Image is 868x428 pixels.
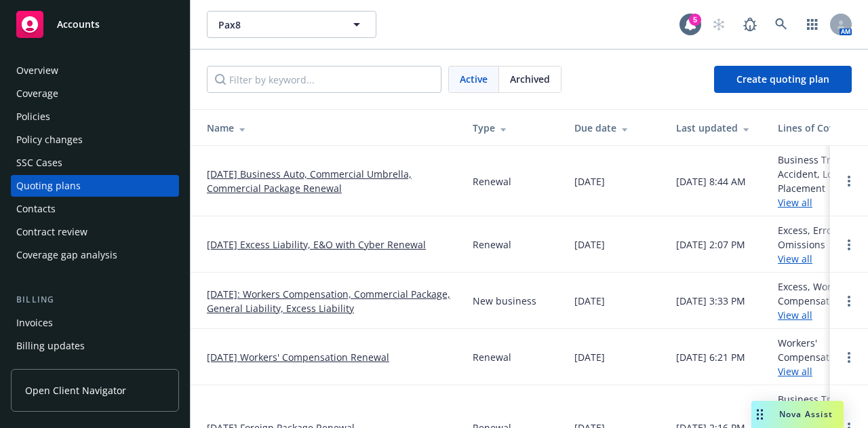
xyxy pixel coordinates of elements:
div: Renewal [473,350,511,364]
a: Billing updates [11,335,179,357]
div: New business [473,294,536,308]
a: Coverage [11,83,179,104]
a: Search [768,11,795,38]
div: Name [207,121,451,135]
a: Policies [11,106,179,128]
div: Coverage [16,83,58,104]
a: Report a Bug [736,11,764,38]
a: Start snowing [705,11,732,38]
a: Open options [841,349,857,366]
div: [DATE] 3:33 PM [676,294,745,308]
span: Open Client Navigator [25,383,126,397]
div: Billing updates [16,335,85,357]
span: Create quoting plan [736,73,829,85]
div: [DATE] [574,174,605,189]
a: [DATE] Workers' Compensation Renewal [207,350,389,364]
a: Switch app [799,11,826,38]
div: Drag to move [751,401,768,428]
div: Policy changes [16,129,83,151]
div: [DATE] [574,294,605,308]
input: Filter by keyword... [207,66,441,93]
div: Last updated [676,121,756,135]
a: Accounts [11,5,179,43]
a: Contract review [11,221,179,243]
div: Billing [11,293,179,307]
a: Open options [841,173,857,189]
div: Due date [574,121,654,135]
div: Policies [16,106,50,128]
div: Coverage gap analysis [16,244,117,266]
span: Nova Assist [779,408,833,420]
a: [DATE]: Workers Compensation, Commercial Package, General Liability, Excess Liability [207,287,451,315]
a: [DATE] Excess Liability, E&O with Cyber Renewal [207,237,426,252]
button: Nova Assist [751,401,844,428]
div: Renewal [473,237,511,252]
a: Open options [841,237,857,253]
span: Active [460,72,488,86]
a: Create quoting plan [714,66,852,93]
a: Open options [841,293,857,309]
a: View all [778,252,812,265]
div: [DATE] [574,350,605,364]
div: Type [473,121,553,135]
div: [DATE] 2:07 PM [676,237,745,252]
a: View all [778,365,812,378]
div: [DATE] 8:44 AM [676,174,746,189]
div: Invoices [16,312,53,334]
a: [DATE] Business Auto, Commercial Umbrella, Commercial Package Renewal [207,167,451,195]
div: Quoting plans [16,175,81,197]
a: Contacts [11,198,179,220]
a: View all [778,309,812,322]
a: Quoting plans [11,175,179,197]
a: View all [778,196,812,209]
a: Overview [11,60,179,81]
div: Contract review [16,221,87,243]
div: [DATE] [574,237,605,252]
a: Invoices [11,312,179,334]
span: Pax8 [218,18,336,32]
div: 5 [689,14,701,26]
span: Accounts [57,19,100,30]
div: Contacts [16,198,56,220]
button: Pax8 [207,11,376,38]
a: SSC Cases [11,152,179,174]
div: SSC Cases [16,152,62,174]
div: Overview [16,60,58,81]
div: [DATE] 6:21 PM [676,350,745,364]
a: Coverage gap analysis [11,244,179,266]
span: Archived [510,72,550,86]
div: Renewal [473,174,511,189]
a: Policy changes [11,129,179,151]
